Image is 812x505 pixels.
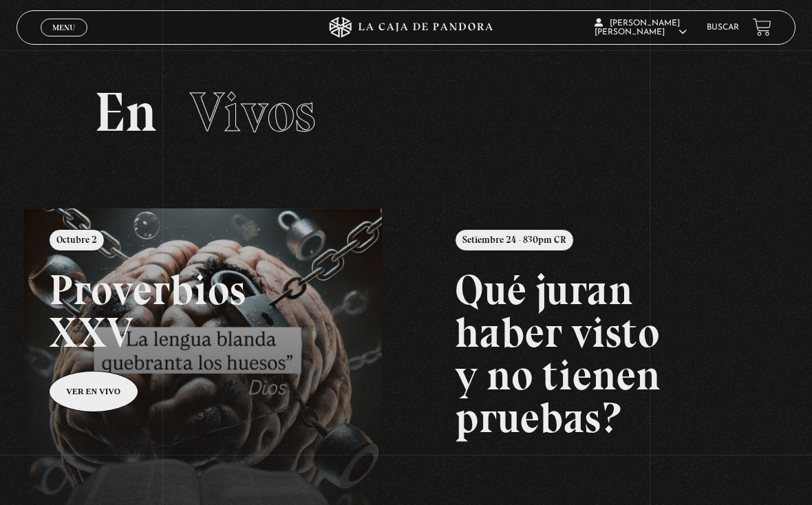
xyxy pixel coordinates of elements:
a: Buscar [707,23,739,32]
span: [PERSON_NAME] [PERSON_NAME] [595,19,687,36]
h2: En [94,85,718,140]
span: Menu [52,23,75,32]
span: Cerrar [48,34,81,44]
a: View your shopping cart [753,18,771,36]
span: Vivos [190,79,316,145]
